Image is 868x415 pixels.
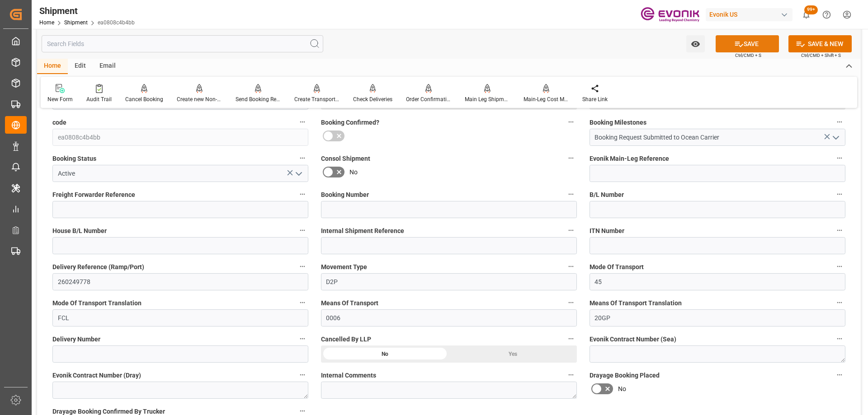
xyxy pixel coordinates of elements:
button: Freight Forwarder Reference [297,188,308,200]
span: code [52,118,66,127]
span: Consol Shipment [321,154,370,163]
button: Means Of Transport [565,297,577,308]
button: Booking Milestones [834,116,845,128]
button: Mode Of Transport Translation [297,297,308,308]
span: House B/L Number [52,226,107,236]
div: Create new Non-Conformance [177,95,222,103]
button: Booking Number [565,188,577,200]
div: Send Booking Request To ABS [236,95,281,103]
span: Means Of Transport [321,298,378,308]
span: Freight Forwarder Reference [52,190,135,200]
span: Evonik Contract Number (Sea) [590,335,676,344]
span: Drayage Booking Placed [590,371,660,380]
button: Internal Shipment Reference [565,224,577,236]
a: Home [39,19,54,26]
button: Evonik Contract Number (Sea) [834,333,845,345]
button: code [297,116,308,128]
div: Check Deliveries [353,95,392,103]
button: SAVE [716,35,779,52]
span: 99+ [804,5,818,14]
button: SAVE & NEW [788,35,852,52]
img: Evonik-brand-mark-Deep-Purple-RGB.jpeg_1700498283.jpeg [641,7,699,23]
div: Create Transport Unit [294,95,340,103]
button: open menu [828,131,842,145]
button: open menu [686,35,705,52]
span: Mode Of Transport [590,262,644,272]
span: Ctrl/CMD + S [735,52,761,59]
button: ITN Number [834,224,845,236]
button: Cancelled By LLP [565,333,577,345]
button: Mode Of Transport [834,261,845,272]
button: Means Of Transport Translation [834,297,845,308]
span: Booking Milestones [590,118,646,127]
span: Movement Type [321,262,367,272]
a: Shipment [64,19,88,26]
div: Share Link [582,95,608,103]
div: Cancel Booking [125,95,163,103]
span: Booking Confirmed? [321,118,379,127]
span: Booking Status [52,154,96,163]
input: Search Fields [42,35,323,52]
span: No [349,168,358,177]
button: Delivery Number [297,333,308,345]
button: Help Center [816,5,837,25]
button: Evonik US [706,6,796,23]
span: Delivery Number [52,335,100,344]
div: No [321,345,449,363]
span: Internal Shipment Reference [321,226,404,236]
button: Movement Type [565,261,577,272]
div: Shipment [39,4,135,18]
button: Evonik Contract Number (Dray) [297,369,308,381]
div: Main Leg Shipment [465,95,510,103]
button: Internal Comments [565,369,577,381]
button: Booking Confirmed? [565,116,577,128]
button: Delivery Reference (Ramp/Port) [297,261,308,272]
span: Delivery Reference (Ramp/Port) [52,262,144,272]
span: Booking Number [321,190,369,200]
div: Yes [449,345,577,363]
div: Edit [68,59,93,74]
button: Evonik Main-Leg Reference [834,152,845,164]
span: Evonik Contract Number (Dray) [52,371,141,380]
span: Internal Comments [321,371,376,380]
span: ITN Number [590,226,624,236]
span: B/L Number [590,190,624,200]
button: open menu [291,167,305,181]
span: No [618,384,626,394]
button: show 100 new notifications [796,5,816,25]
div: Main-Leg Cost Message [524,95,569,103]
div: Evonik US [706,8,793,21]
span: Ctrl/CMD + Shift + S [801,52,841,59]
span: Cancelled By LLP [321,335,371,344]
div: Audit Trail [86,95,112,103]
button: Consol Shipment [565,152,577,164]
div: Order Confirmation [406,95,451,103]
button: Booking Status [297,152,308,164]
div: New Form [47,95,73,103]
button: House B/L Number [297,224,308,236]
span: Means Of Transport Translation [590,298,682,308]
button: B/L Number [834,188,845,200]
div: Email [93,59,123,74]
button: Drayage Booking Placed [834,369,845,381]
span: Mode Of Transport Translation [52,298,142,308]
div: Home [37,59,68,74]
span: Evonik Main-Leg Reference [590,154,669,163]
